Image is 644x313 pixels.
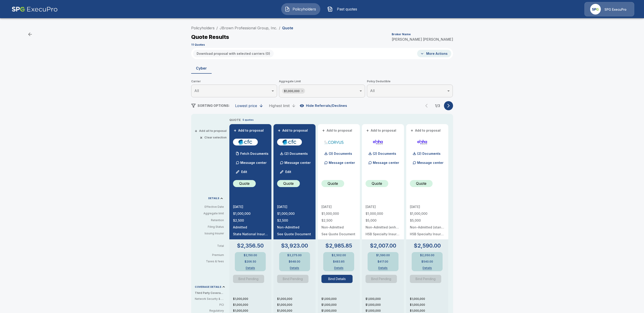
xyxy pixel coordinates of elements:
[195,309,224,313] p: Regulatory
[234,167,249,176] button: Edit
[366,275,400,283] span: Another Quote Requested To Bind
[233,303,271,307] p: $1,000,000
[421,260,433,263] p: $540.00
[417,152,441,155] p: (2) Documents
[321,275,353,283] button: Bind Details
[233,128,265,133] button: +Add to proposal
[229,118,241,122] p: QUOTE
[332,254,346,257] p: $2,502.00
[410,297,448,301] p: $1,000,000
[216,25,218,31] li: /
[233,275,268,283] span: Another Quote Requested To Bind
[191,25,293,31] nav: breadcrumb
[277,219,312,222] p: $2,500
[195,211,224,215] p: Aggregate limit
[277,275,312,283] span: Another Quote Requested To Bind
[233,233,268,236] p: State National Insurance Company Inc.
[195,225,224,229] p: Filing Status
[321,205,356,208] p: [DATE]
[322,129,325,132] span: +
[327,6,333,12] img: Past quotes Icon
[277,128,309,133] button: +Add to proposal
[410,212,445,215] p: $1,000,000
[292,6,317,12] span: Policyholders
[243,118,254,122] p: 5 quotes
[281,3,320,15] button: Policyholders IconPolicyholders
[321,309,360,313] p: $1,000,000
[277,303,316,307] p: $1,000,000
[277,309,316,313] p: $1,000,000
[410,309,448,313] p: $1,000,000
[278,167,293,176] button: Edit
[329,152,352,155] p: (3) Documents
[333,260,345,263] p: $483.85
[244,254,257,257] p: $2,150.00
[410,303,448,307] p: $1,000,000
[414,243,441,248] p: $2,590.00
[378,260,388,263] p: $417.00
[366,233,400,236] p: HSB Specialty Insurance Company: rated "A++" by A.M. Best (20%), AXIS Surplus Insurance Company: ...
[392,38,453,41] p: [PERSON_NAME] [PERSON_NAME]
[366,303,404,307] p: $1,000,000
[282,88,301,94] span: $1,000,000
[281,243,308,248] p: $3,923.00
[366,309,404,313] p: $1,000,000
[195,260,228,263] p: Taxes & fees
[321,128,353,133] button: +Add to proposal
[279,139,300,145] img: cfccyber
[241,267,259,269] button: Details
[370,88,375,93] span: All
[233,212,268,215] p: $1,000,000
[284,152,308,155] p: (2) Documents
[366,129,369,132] span: +
[416,181,426,186] p: Quote
[366,297,404,301] p: $1,000,000
[12,2,58,16] img: AA Logo
[237,243,264,248] p: $2,356.50
[410,219,445,222] p: $5,000
[324,3,363,15] button: Past quotes IconPast quotes
[195,231,224,235] p: Issuing Insurer
[373,160,399,165] p: Message center
[233,219,268,222] p: $2,500
[191,63,212,74] button: Cyber
[245,260,256,263] p: $206.50
[191,34,229,40] p: Quote Results
[321,219,356,222] p: $2,500
[329,160,355,165] p: Message center
[240,152,268,155] p: Fetch Documents
[590,4,601,15] img: Agency Icon
[282,26,293,30] p: Quote
[277,212,312,215] p: $1,000,000
[195,129,227,132] button: +Add all to proposal
[282,88,305,94] div: $1,000,000
[193,50,274,57] button: Download proposal with selected carriers (0)
[330,267,348,269] button: Details
[373,152,396,155] p: (2) Documents
[392,33,411,36] p: Broker Name
[366,226,400,229] p: Non-Admitted (enhanced)
[195,303,224,307] p: PCI
[195,245,228,247] p: Total
[366,219,400,222] p: $5,000
[233,205,268,208] p: [DATE]
[283,181,294,186] p: Quote
[195,205,224,209] p: Effective Date
[321,212,356,215] p: $1,000,000
[235,103,257,108] div: Lowest price
[410,205,445,208] p: [DATE]
[412,139,433,145] img: elphacyberstandard
[191,43,205,46] p: 11 Quotes
[410,128,442,133] button: +Add to proposal
[367,139,388,145] img: elphacyberenhanced
[366,212,400,215] p: $1,000,000
[321,226,356,229] p: Non-Admitted
[279,25,280,31] li: /
[195,254,228,256] p: Premium
[269,103,290,108] div: Highest limit
[240,160,267,165] p: Message center
[604,7,626,12] p: SPG ExecuPro
[235,139,256,145] img: cfccyberadmitted
[367,79,453,84] span: Policy Deductible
